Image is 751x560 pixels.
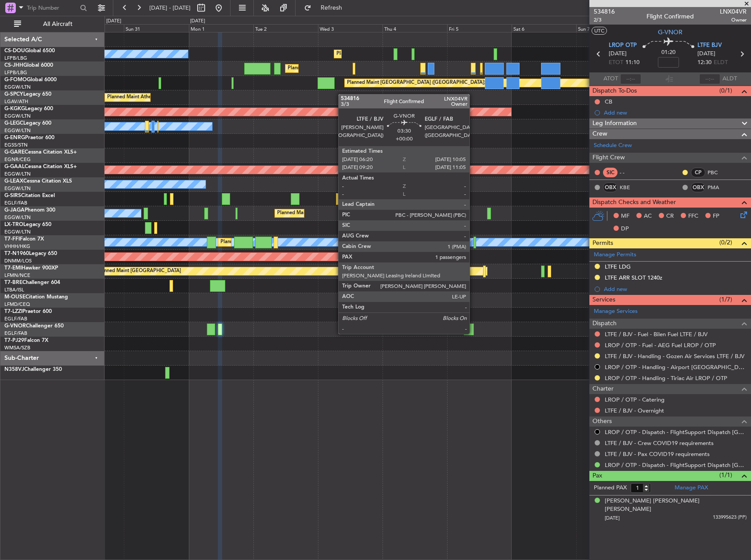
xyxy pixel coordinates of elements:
span: 2/3 [594,16,615,24]
a: LGAV/ATH [4,98,28,105]
a: T7-PJ29Falcon 7X [4,338,48,343]
a: LTFE / BJV - Overnight [605,407,664,414]
span: ELDT [714,58,728,67]
a: G-ENRGPraetor 600 [4,135,54,140]
a: G-LEGCLegacy 600 [4,121,51,126]
span: FP [713,212,719,221]
span: G-KGKG [4,106,25,111]
a: T7-LZZIPraetor 600 [4,309,52,314]
a: EGLF/FAB [4,330,27,337]
a: LFPB/LBG [4,55,27,61]
div: Planned Maint [GEOGRAPHIC_DATA] ([GEOGRAPHIC_DATA]) [347,76,485,90]
a: LTFE / BJV - Fuel - Bilen Fuel LTFE / BJV [605,330,708,338]
span: G-FOMO [4,77,27,83]
span: Charter [592,384,614,394]
a: EGGW/LTN [4,185,31,192]
span: Pax [592,471,602,481]
span: Dispatch Checks and Weather [592,197,676,208]
div: Tue 2 [253,24,318,32]
div: Flight Confirmed [646,12,694,21]
a: G-LEAXCessna Citation XLS [4,179,72,184]
a: LTFE / BJV - Crew COVID19 requirements [605,439,714,447]
span: T7-EMI [4,266,22,271]
a: LROP / OTP - Dispatch - FlightSupport Dispatch [GEOGRAPHIC_DATA] [605,461,747,469]
a: Schedule Crew [594,141,632,150]
a: CS-JHHGlobal 6000 [4,63,53,68]
div: Sun 31 [124,24,188,32]
div: - - [620,169,639,176]
span: G-ENRG [4,135,25,140]
div: [PERSON_NAME] [PERSON_NAME] [PERSON_NAME] [605,497,747,514]
span: T7-BRE [4,280,22,285]
span: (0/1) [719,86,732,95]
a: Manage Permits [594,251,636,259]
span: G-VNOR [658,28,682,37]
div: Sun 7 [576,24,641,32]
div: Planned Maint [GEOGRAPHIC_DATA] ([GEOGRAPHIC_DATA]) [277,207,415,220]
a: EGGW/LTN [4,113,31,119]
span: MF [621,212,629,221]
a: EGLF/FAB [4,200,27,206]
a: G-VNORChallenger 650 [4,323,64,329]
span: 12:30 [697,58,711,67]
span: G-LEAX [4,179,23,184]
span: (1/7) [719,295,732,304]
span: Dispatch [592,319,617,329]
div: Planned Maint [GEOGRAPHIC_DATA] [97,265,181,278]
a: LX-TROLegacy 650 [4,222,51,227]
span: Owner [720,16,747,24]
div: CB [605,98,612,105]
a: G-SIRSCitation Excel [4,193,55,198]
span: Others [592,416,612,427]
a: LTBA/ISL [4,287,24,293]
a: N358VJChallenger 350 [4,367,62,372]
span: 01:20 [661,48,675,57]
a: T7-FFIFalcon 7X [4,237,44,242]
a: LROP / OTP - Fuel - AEG Fuel LROP / OTP [605,341,716,349]
div: Fri 5 [447,24,512,32]
span: LNX04VR [720,7,747,16]
div: CP [691,168,705,177]
div: Thu 4 [383,24,447,32]
span: LROP OTP [609,41,637,50]
span: ETOT [609,58,623,67]
span: T7-LZZI [4,309,22,314]
div: Planned Maint [GEOGRAPHIC_DATA] ([GEOGRAPHIC_DATA] Intl) [220,236,367,249]
div: Planned Maint Athens ([PERSON_NAME] Intl) [107,91,208,104]
span: G-VNOR [4,323,26,329]
a: WMSA/SZB [4,345,30,351]
a: LROP / OTP - Catering [605,396,664,403]
span: N358VJ [4,367,24,372]
a: EGGW/LTN [4,214,31,221]
span: Permits [592,238,613,248]
button: Refresh [300,1,353,15]
div: Wed 3 [318,24,383,32]
a: DNMM/LOS [4,258,32,264]
span: G-SPCY [4,92,23,97]
div: LTFE LDG [605,263,631,270]
span: T7-N1960 [4,251,29,256]
span: LX-TRO [4,222,23,227]
span: G-JAGA [4,208,25,213]
span: G-LEGC [4,121,23,126]
a: T7-N1960Legacy 650 [4,251,57,256]
input: Trip Number [27,1,77,14]
a: EGSS/STN [4,142,28,148]
a: PBC [708,169,727,176]
a: LFMN/NCE [4,272,30,279]
div: Add new [604,109,747,116]
span: Dispatch To-Dos [592,86,637,96]
span: T7-FFI [4,237,20,242]
a: EGGW/LTN [4,171,31,177]
input: --:-- [620,74,641,84]
a: G-KGKGLegacy 600 [4,106,53,111]
a: EGGW/LTN [4,127,31,134]
span: [DATE] [605,515,620,521]
span: FFC [688,212,698,221]
a: LROP / OTP - Dispatch - FlightSupport Dispatch [GEOGRAPHIC_DATA] [605,428,747,436]
span: All Aircraft [23,21,93,27]
button: UTC [592,27,607,35]
a: EGGW/LTN [4,229,31,235]
a: T7-BREChallenger 604 [4,280,60,285]
span: T7-PJ29 [4,338,24,343]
